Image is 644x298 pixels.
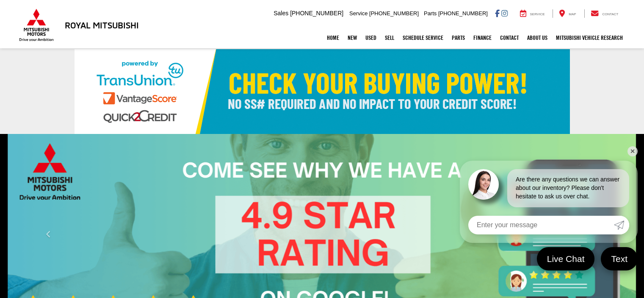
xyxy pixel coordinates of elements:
[553,9,582,18] a: Map
[602,12,618,16] span: Contact
[496,27,523,48] a: Contact
[361,27,381,48] a: Used
[607,253,632,265] span: Text
[290,10,343,17] span: [PHONE_NUMBER]
[424,10,437,17] span: Parts
[468,216,614,234] input: Enter your message
[381,27,398,48] a: Sell
[469,27,496,48] a: Finance
[369,10,419,17] span: [PHONE_NUMBER]
[438,10,488,17] span: [PHONE_NUMBER]
[601,247,638,270] a: Text
[495,10,500,17] a: Facebook: Click to visit our Facebook page
[501,10,508,17] a: Instagram: Click to visit our Instagram page
[274,10,288,17] span: Sales
[349,10,368,17] span: Service
[398,27,448,48] a: Schedule Service: Opens in a new tab
[17,8,55,42] img: Mitsubishi
[65,20,139,30] h3: Royal Mitsubishi
[468,169,499,200] img: Agent profile photo
[537,247,595,270] a: Live Chat
[584,9,625,18] a: Contact
[448,27,469,48] a: Parts: Opens in a new tab
[514,9,551,18] a: Service
[323,27,343,48] a: Home
[569,12,576,16] span: Map
[552,27,627,48] a: Mitsubishi Vehicle Research
[614,216,629,234] a: Submit
[343,27,361,48] a: New
[507,169,629,207] div: Are there any questions we can answer about our inventory? Please don't hesitate to ask us over c...
[543,253,589,265] span: Live Chat
[530,12,545,16] span: Service
[523,27,552,48] a: About Us
[75,49,570,134] img: Check Your Buying Power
